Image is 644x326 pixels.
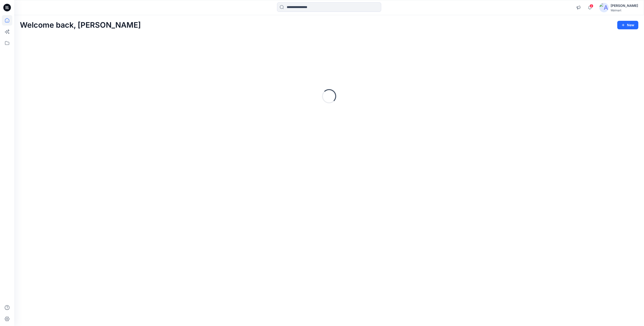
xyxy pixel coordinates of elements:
div: Walmart [611,9,638,12]
img: avatar [599,3,609,12]
button: New [617,21,638,29]
h2: Welcome back, [PERSON_NAME] [20,21,141,30]
div: [PERSON_NAME] [611,3,638,9]
span: 2 [590,4,593,8]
